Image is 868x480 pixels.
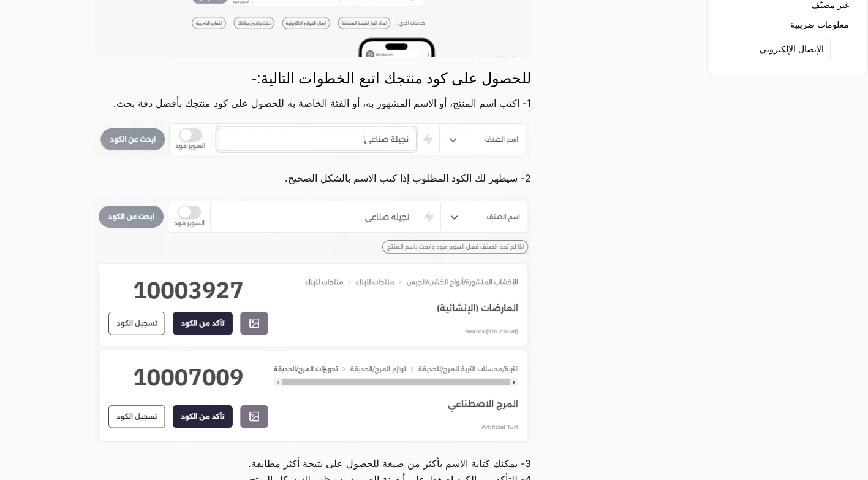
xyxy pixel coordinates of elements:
[95,68,531,89] h4: للحصول على كود منتجك اتبع الخطوات التالية:-
[760,41,824,58] a: الإيصال الإلكتروني
[95,95,531,111] p: 1- اكتب اسم المنتج، أو الاسم المشهور به، أو الفئة الخاصة به للحصول على كود منتجك بأفضل دقة بحث.
[790,16,849,33] a: معلومات ضريبية
[95,455,531,471] p: 3- يمكنك كتابة الاسم بأكثر من صيغة للحصول على نتيجة أكثر مطابقة.
[95,170,531,186] p: 2- سيظهر لك الكود المطلوب إذا كتب الاسم بالشكل الصحيح.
